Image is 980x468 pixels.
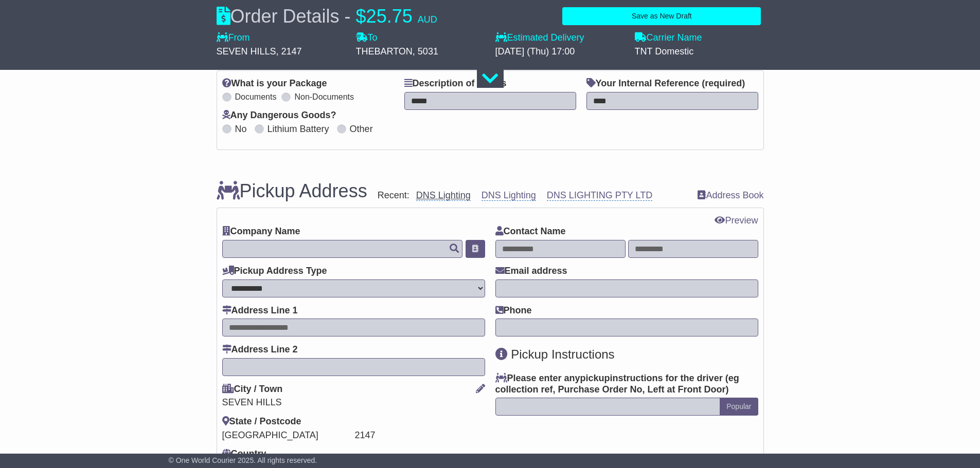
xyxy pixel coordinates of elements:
label: Company Name [222,226,300,237]
label: Country [222,448,266,460]
label: Contact Name [495,226,566,237]
span: , 2147 [276,46,302,57]
div: [GEOGRAPHIC_DATA] [222,430,352,441]
label: Please enter any instructions for the driver ( ) [495,373,758,395]
div: 2147 [355,430,485,441]
span: SEVEN HILLS [217,46,276,57]
span: AUD [418,14,437,25]
a: Preview [715,215,758,226]
div: [DATE] (Thu) 17:00 [495,46,625,58]
label: No [235,124,247,135]
a: Address Book [698,190,763,201]
label: Address Line 1 [222,305,298,316]
span: eg collection ref, Purchase Order No, Left at Front Door [495,373,739,395]
div: Recent: [378,190,688,201]
label: Address Line 2 [222,344,298,355]
label: Other [350,124,373,135]
div: SEVEN HILLS [222,397,485,408]
label: Lithium Battery [268,124,329,135]
label: Pickup Address Type [222,266,327,277]
label: Any Dangerous Goods? [222,110,336,121]
button: Popular [720,398,758,416]
label: Documents [235,92,277,102]
a: DNS LIGHTING PTY LTD [547,190,652,201]
label: Estimated Delivery [495,32,625,44]
label: Carrier Name [635,32,702,44]
span: $ [356,6,366,27]
h3: Pickup Address [217,181,367,201]
span: , 5031 [413,46,438,57]
div: TNT Domestic [635,46,764,58]
span: © One World Courier 2025. All rights reserved. [169,456,317,464]
button: Save as New Draft [562,7,761,25]
span: THEBARTON [356,46,413,57]
span: pickup [580,373,610,383]
label: What is your Package [222,78,327,89]
div: Order Details - [217,5,437,27]
label: Email address [495,266,567,277]
label: From [217,32,250,44]
label: Non-Documents [294,92,354,102]
label: To [356,32,378,44]
span: 25.75 [366,6,413,27]
label: State / Postcode [222,416,301,427]
span: Pickup Instructions [511,347,614,361]
a: DNS Lighting [482,190,536,201]
label: City / Town [222,384,283,395]
a: DNS Lighting [416,190,471,201]
label: Phone [495,305,532,316]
